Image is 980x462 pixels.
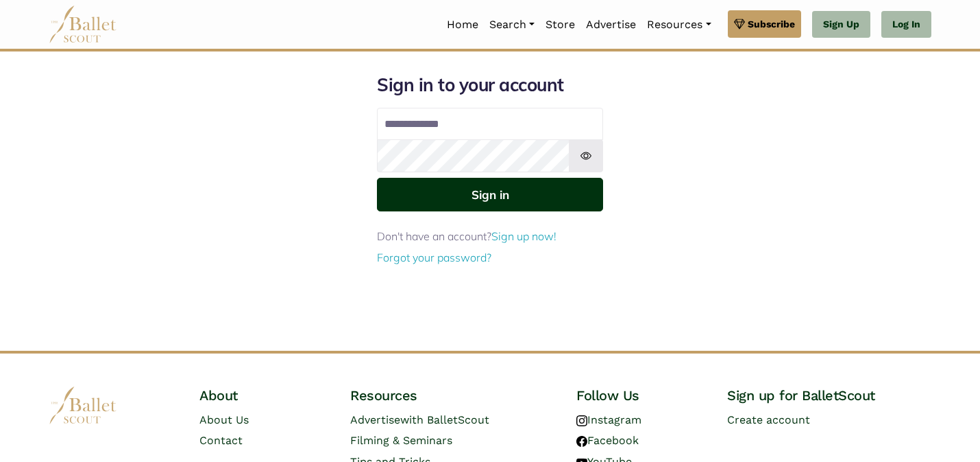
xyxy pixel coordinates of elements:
img: logo [49,386,117,424]
span: with BalletScout [400,413,489,426]
h4: Sign up for BalletScout [727,386,931,404]
button: Sign in [377,178,603,211]
h4: About [199,386,328,404]
a: About Us [199,413,249,426]
a: Log In [881,11,931,38]
a: Create account [727,413,810,426]
a: Sign up now! [491,229,556,243]
a: Forgot your password? [377,251,491,264]
a: Instagram [576,413,641,426]
a: Sign Up [812,11,870,38]
a: Contact [199,434,243,447]
a: Filming & Seminars [350,434,452,447]
h1: Sign in to your account [377,73,603,97]
p: Don't have an account? [377,228,603,246]
h4: Follow Us [576,386,705,404]
a: Subscribe [728,10,801,38]
h4: Resources [350,386,554,404]
a: Advertisewith BalletScout [350,413,489,426]
a: Store [540,10,580,39]
a: Facebook [576,434,639,447]
a: Home [441,10,484,39]
a: Advertise [580,10,641,39]
span: Subscribe [748,16,795,32]
img: instagram logo [576,415,587,426]
img: gem.svg [734,16,745,32]
img: facebook logo [576,436,587,447]
a: Resources [641,10,716,39]
a: Search [484,10,540,39]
